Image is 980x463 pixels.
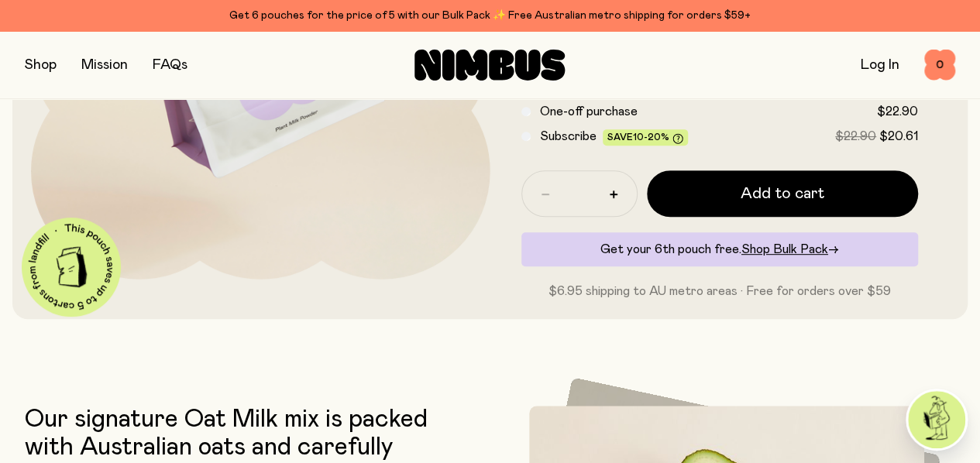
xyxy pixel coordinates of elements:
[540,130,597,142] span: Subscribe
[521,282,919,300] p: $6.95 shipping to AU metro areas · Free for orders over $59
[861,58,899,72] a: Log In
[540,105,638,118] span: One-off purchase
[879,130,918,142] span: $20.61
[741,183,824,204] span: Add to cart
[908,391,965,448] img: agent
[924,50,955,81] button: 0
[153,58,187,72] a: FAQs
[607,132,683,144] span: Save
[25,6,955,25] div: Get 6 pouches for the price of 5 with our Bulk Pack ✨ Free Australian metro shipping for orders $59+
[647,170,919,217] button: Add to cart
[741,243,839,256] a: Shop Bulk Pack→
[835,130,876,142] span: $22.90
[521,232,919,266] div: Get your 6th pouch free.
[741,243,828,256] span: Shop Bulk Pack
[633,132,669,142] span: 10-20%
[81,58,128,72] a: Mission
[877,105,918,118] span: $22.90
